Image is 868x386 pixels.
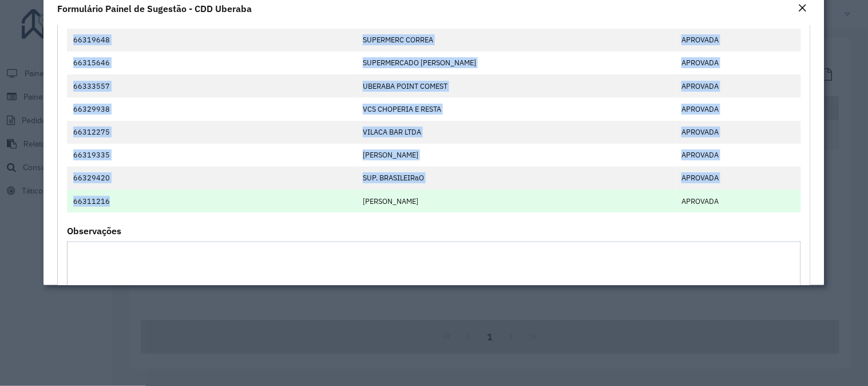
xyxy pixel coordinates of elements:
td: APROVADA [676,144,801,167]
td: 66333557 [67,74,356,97]
td: [PERSON_NAME] [357,190,676,212]
td: 66312275 [67,121,356,144]
td: 66315646 [67,52,356,74]
td: SUP. BRASILEIRaO [357,167,676,190]
em: Fechar [798,3,807,13]
td: APROVADA [676,167,801,190]
td: APROVADA [676,52,801,74]
td: SUPERMERC CORREA [357,29,676,52]
td: APROVADA [676,74,801,97]
td: SUPERMERCADO [PERSON_NAME] [357,52,676,74]
td: 66329938 [67,97,356,120]
td: 66329420 [67,167,356,190]
td: APROVADA [676,190,801,212]
td: 66319648 [67,29,356,52]
td: APROVADA [676,29,801,52]
td: VCS CHOPERIA E RESTA [357,97,676,120]
td: 66311216 [67,190,356,212]
td: APROVADA [676,97,801,120]
td: 66319335 [67,144,356,167]
button: Close [795,1,811,16]
h4: Formulário Painel de Sugestão - CDD Uberaba [57,2,252,15]
td: UBERABA POINT COMEST [357,74,676,97]
td: VILACA BAR LTDA [357,121,676,144]
td: [PERSON_NAME] [357,144,676,167]
td: APROVADA [676,121,801,144]
label: Observações [67,224,121,238]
